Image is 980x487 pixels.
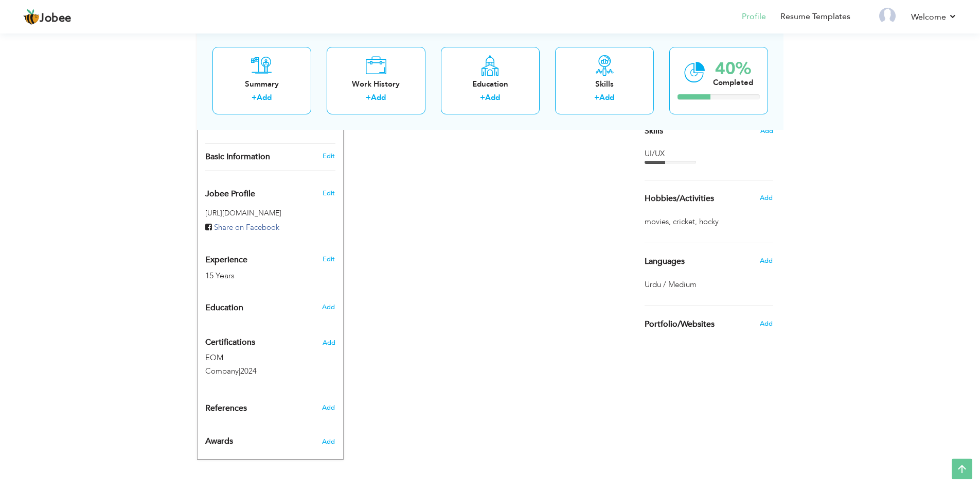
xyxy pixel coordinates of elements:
[205,209,335,217] h5: [URL][DOMAIN_NAME]
[221,78,303,89] div: Summary
[713,77,753,88] div: Completed
[371,92,386,103] a: Add
[645,216,673,227] span: movies
[760,319,773,328] span: Add
[599,92,614,103] a: Add
[911,11,957,23] a: Welcome
[673,216,699,227] span: cricket
[742,11,766,23] a: Profile
[713,60,753,77] div: 40%
[205,270,311,282] div: 15 Years
[645,194,714,204] span: Hobbies/Activities
[205,337,255,348] span: Certifications
[485,92,500,103] a: Add
[335,78,417,89] div: Work History
[205,437,233,446] span: Awards
[323,189,335,198] span: Edit
[205,256,247,265] span: Experience
[699,216,721,227] span: hocky
[205,404,247,413] span: References
[645,279,697,290] span: Urdu / Medium
[563,78,646,89] div: Skills
[257,92,272,103] a: Add
[198,403,343,419] div: Add the reference.
[322,303,335,312] span: Add
[645,243,773,290] div: Show your familiar languages.
[205,366,239,376] span: Company
[322,437,335,446] span: Add
[23,9,72,25] a: Jobee
[240,366,257,376] span: 2024
[480,92,485,103] label: +
[198,427,343,451] div: Add the awards you’ve earned.
[205,297,335,318] div: Add your educational degree.
[205,352,335,363] label: EOM
[40,13,72,24] span: Jobee
[645,148,773,159] div: UI/UX
[214,222,279,232] span: Share on Facebook
[198,178,343,204] div: Enhance your career by creating a custom URL for your Jobee public profile.
[637,306,781,342] div: Share your links of online work
[645,125,663,137] span: Skills
[23,9,40,25] img: jobee.io
[594,92,599,103] label: +
[637,180,781,216] div: Share some of your professional and personal interests.
[323,339,335,346] span: Add the certifications you’ve earned.
[205,190,255,199] span: Jobee Profile
[205,153,270,162] span: Basic Information
[645,257,685,266] span: Languages
[760,126,773,136] span: Add
[645,320,715,329] span: Portfolio/Websites
[695,216,697,227] span: ,
[780,11,850,23] a: Resume Templates
[760,193,773,203] span: Add
[322,403,335,412] span: Add
[879,8,896,24] img: Profile Img
[323,255,335,264] a: Edit
[323,152,335,161] a: Edit
[252,92,257,103] label: +
[366,92,371,103] label: +
[239,366,240,376] span: |
[205,304,243,313] span: Education
[760,256,773,265] span: Add
[449,78,531,89] div: Education
[669,216,671,227] span: ,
